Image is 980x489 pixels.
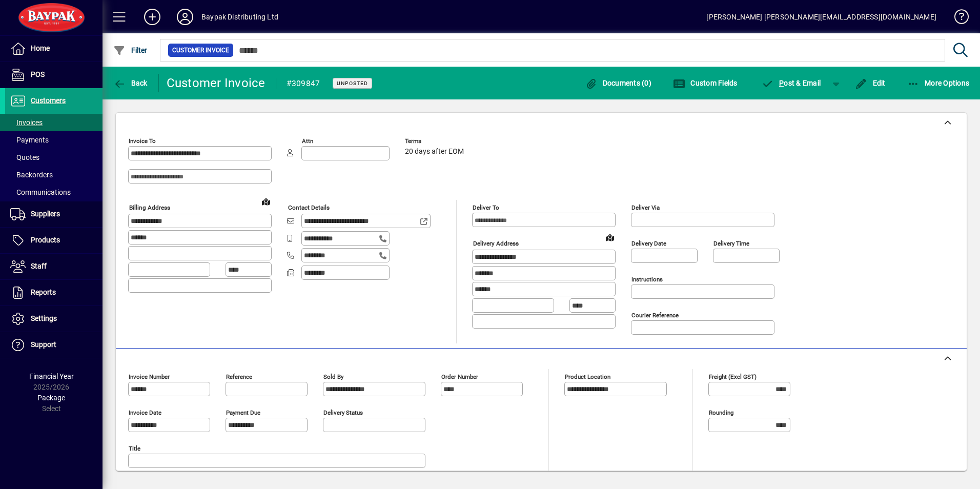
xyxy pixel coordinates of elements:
mat-label: Reference [226,373,252,380]
button: Edit [852,74,888,92]
a: Communications [5,184,103,201]
span: Payments [10,136,49,144]
button: Filter [111,41,150,59]
span: Unposted [337,80,368,87]
button: More Options [905,74,972,92]
a: Backorders [5,166,103,184]
span: Customers [31,96,66,105]
span: Backorders [10,171,53,179]
div: Baypak Distributing Ltd [201,9,278,25]
span: Package [37,394,65,402]
mat-label: Sold by [323,373,343,380]
a: View on map [258,193,274,210]
span: Communications [10,188,71,196]
button: Post & Email [757,74,826,92]
button: Documents (0) [582,74,654,92]
mat-label: Invoice number [129,373,170,380]
span: Products [31,236,60,244]
span: POS [31,70,45,78]
div: [PERSON_NAME] [PERSON_NAME][EMAIL_ADDRESS][DOMAIN_NAME] [706,9,936,25]
mat-label: Order number [441,373,478,380]
a: Home [5,36,103,62]
span: ost & Email [762,79,821,87]
span: Edit [855,79,886,87]
div: Customer Invoice [167,75,266,91]
mat-label: Payment due [226,409,260,416]
button: Custom Fields [670,74,740,92]
a: View on map [602,229,618,246]
span: Invoices [10,118,43,127]
mat-label: Attn [302,137,313,145]
span: Reports [31,288,56,296]
mat-label: Rounding [709,409,733,416]
mat-label: Title [129,445,140,452]
button: Add [136,8,169,26]
span: 20 days after EOM [405,148,464,156]
button: Back [111,74,150,92]
span: Filter [113,46,148,54]
mat-label: Delivery time [713,240,749,247]
a: Products [5,228,103,253]
app-page-header-button: Back [103,74,159,92]
span: Documents (0) [585,79,651,87]
span: Back [113,79,148,87]
div: #309847 [287,75,320,92]
a: POS [5,62,103,88]
mat-label: Deliver To [473,204,499,211]
a: Support [5,332,103,358]
span: More Options [907,79,970,87]
a: Invoices [5,114,103,131]
mat-label: Delivery status [323,409,363,416]
a: Knowledge Base [947,2,967,35]
span: Settings [31,314,57,322]
span: Terms [405,138,466,145]
a: Reports [5,280,103,305]
a: Suppliers [5,201,103,227]
span: Financial Year [29,372,74,380]
mat-label: Deliver via [631,204,660,211]
mat-label: Instructions [631,276,663,283]
a: Quotes [5,149,103,166]
span: Home [31,44,50,52]
span: Support [31,340,56,349]
span: Quotes [10,153,39,161]
span: Customer Invoice [172,45,229,55]
mat-label: Freight (excl GST) [709,373,757,380]
span: Staff [31,262,47,270]
a: Settings [5,306,103,332]
mat-label: Invoice To [129,137,156,145]
span: Custom Fields [673,79,738,87]
mat-label: Courier Reference [631,312,679,319]
span: P [779,79,784,87]
mat-label: Invoice date [129,409,161,416]
mat-label: Delivery date [631,240,666,247]
a: Staff [5,254,103,279]
mat-label: Product location [565,373,610,380]
a: Payments [5,131,103,149]
button: Profile [169,8,201,26]
span: Suppliers [31,210,60,218]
